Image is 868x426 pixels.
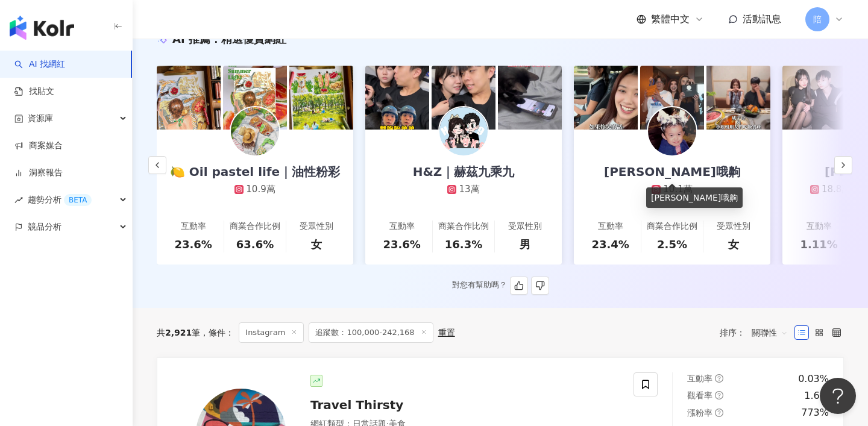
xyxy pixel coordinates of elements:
div: 受眾性別 [508,221,542,233]
div: 10.1萬 [663,183,692,196]
span: 陪 [813,13,822,26]
div: 23.6% [383,237,420,252]
img: logo [10,16,74,40]
span: 關聯性 [752,323,788,342]
span: rise [14,196,23,204]
div: 商業合作比例 [230,221,280,233]
img: post-image [782,66,846,130]
a: 🍋 Oil pastel life｜油性粉彩10.9萬互動率23.6%商業合作比例63.6%受眾性別女 [157,130,353,265]
img: post-image [289,66,353,130]
span: 追蹤數：100,000-242,168 [309,322,433,343]
img: post-image [432,66,495,130]
span: 繁體中文 [651,13,690,26]
a: 找貼文 [14,86,54,98]
a: searchAI 找網紅 [14,58,65,70]
div: 男 [520,237,530,252]
img: KOL Avatar [648,107,696,155]
span: question-circle [715,391,723,399]
div: 互動率 [598,221,623,233]
img: post-image [498,66,562,130]
div: 共 筆 [157,328,200,337]
div: H&Z｜赫茲九乘九 [401,163,527,180]
div: 1.11% [800,237,837,252]
span: 精選優質網紅 [221,33,286,45]
a: 商案媒合 [14,140,63,152]
img: post-image [574,66,638,130]
div: 13萬 [459,183,479,196]
div: 商業合作比例 [647,221,697,233]
span: 2,921 [165,328,192,337]
div: 受眾性別 [717,221,750,233]
span: question-circle [715,374,723,383]
span: 趨勢分析 [28,186,92,213]
div: 0.03% [798,372,829,386]
div: 受眾性別 [300,221,333,233]
div: 排序： [720,323,794,342]
span: Instagram [239,322,304,343]
div: [PERSON_NAME]哦齁 [646,187,743,208]
a: H&Z｜赫茲九乘九13萬互動率23.6%商業合作比例16.3%受眾性別男 [365,130,562,265]
div: 23.4% [591,237,629,252]
img: post-image [223,66,287,130]
img: post-image [157,66,221,130]
div: [PERSON_NAME]哦齁 [592,163,752,180]
span: 漲粉率 [687,408,712,418]
div: 互動率 [181,221,206,233]
img: KOL Avatar [439,107,488,155]
div: 互動率 [807,221,832,233]
div: 1.6% [804,389,829,403]
div: 🍋 Oil pastel life｜油性粉彩 [158,163,352,180]
div: 商業合作比例 [438,221,489,233]
span: question-circle [715,409,723,417]
div: 63.6% [236,237,274,252]
span: 活動訊息 [743,13,781,25]
iframe: Help Scout Beacon - Open [820,378,856,414]
div: 23.6% [174,237,212,252]
img: post-image [640,66,704,130]
img: post-image [365,66,429,130]
div: 10.9萬 [246,183,275,196]
span: 競品分析 [28,213,61,240]
div: 互動率 [389,221,415,233]
span: Travel Thirsty [310,398,403,412]
div: BETA [64,194,92,206]
div: 18.8萬 [822,183,851,196]
a: [PERSON_NAME]哦齁10.1萬互動率23.4%商業合作比例2.5%受眾性別女 [574,130,770,265]
div: 重置 [438,328,455,337]
div: 女 [311,237,322,252]
img: KOL Avatar [231,107,279,155]
div: 773% [801,406,829,419]
div: 對您有幫助嗎？ [452,277,549,295]
span: 觀看率 [687,390,712,400]
a: 洞察報告 [14,167,63,179]
div: 16.3% [445,237,482,252]
img: post-image [706,66,770,130]
span: 條件 ： [200,328,234,337]
div: 女 [728,237,739,252]
div: 2.5% [657,237,687,252]
span: 互動率 [687,374,712,383]
span: 資源庫 [28,105,53,132]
